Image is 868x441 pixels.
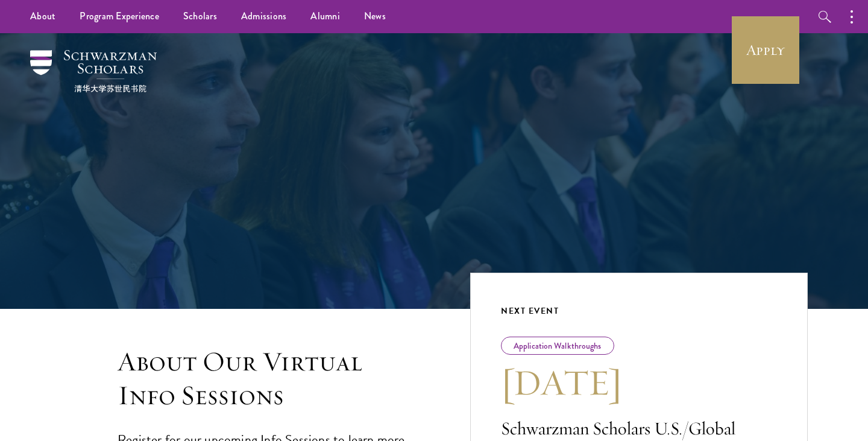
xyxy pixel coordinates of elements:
div: Application Walkthroughs [501,337,614,355]
img: Schwarzman Scholars [30,50,157,92]
h3: About Our Virtual Info Sessions [118,345,422,413]
h3: [DATE] [501,361,777,404]
a: Apply [732,16,799,84]
div: Next Event [501,303,777,319]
